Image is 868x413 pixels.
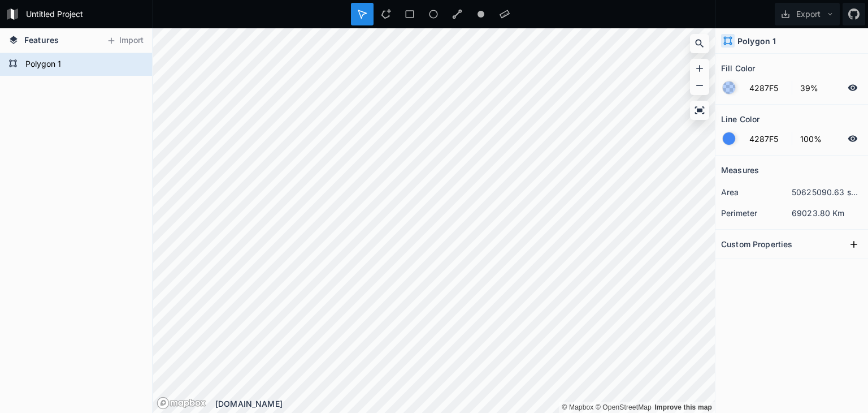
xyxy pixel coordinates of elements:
[721,161,759,179] h2: Measures
[775,3,840,25] button: Export
[24,34,59,46] span: Features
[215,398,715,410] div: [DOMAIN_NAME]
[737,35,776,47] h4: Polygon 1
[596,403,652,411] a: OpenStreetMap
[721,59,755,77] h2: Fill Color
[654,403,712,411] a: Map feedback
[721,110,759,128] h2: Line Color
[157,397,206,410] a: Mapbox logo
[721,235,792,253] h2: Custom Properties
[792,186,862,198] dd: 50625090.63 sq. km
[101,32,149,50] button: Import
[562,403,593,411] a: Mapbox
[792,207,862,219] dd: 69023.80 Km
[721,186,792,198] dt: area
[721,207,792,219] dt: perimeter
